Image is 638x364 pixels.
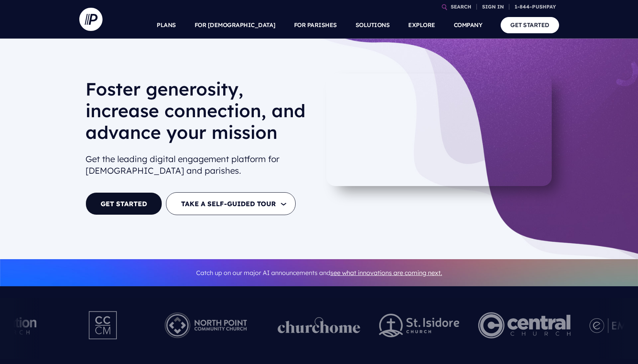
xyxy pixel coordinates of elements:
img: Pushpay_Logo__NorthPoint [152,304,259,347]
h1: Foster generosity, increase connection, and advance your mission [86,78,313,149]
img: Central Church Henderson NV [478,304,570,347]
h2: Get the leading digital engagement platform for [DEMOGRAPHIC_DATA] and parishes. [86,150,313,180]
img: pp_logos_2 [379,314,459,337]
a: EXPLORE [408,12,435,39]
a: GET STARTED [501,17,559,33]
img: Pushpay_Logo__CCM [73,304,134,347]
a: see what innovations are coming next. [330,269,442,277]
a: PLANS [157,12,176,39]
a: GET STARTED [86,192,162,215]
a: FOR PARISHES [294,12,337,39]
button: TAKE A SELF-GUIDED TOUR [166,192,296,215]
a: SOLUTIONS [356,12,390,39]
img: pp_logos_1 [277,317,360,333]
a: FOR [DEMOGRAPHIC_DATA] [195,12,275,39]
a: COMPANY [454,12,482,39]
p: Catch up on our major AI announcements and [86,264,553,282]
